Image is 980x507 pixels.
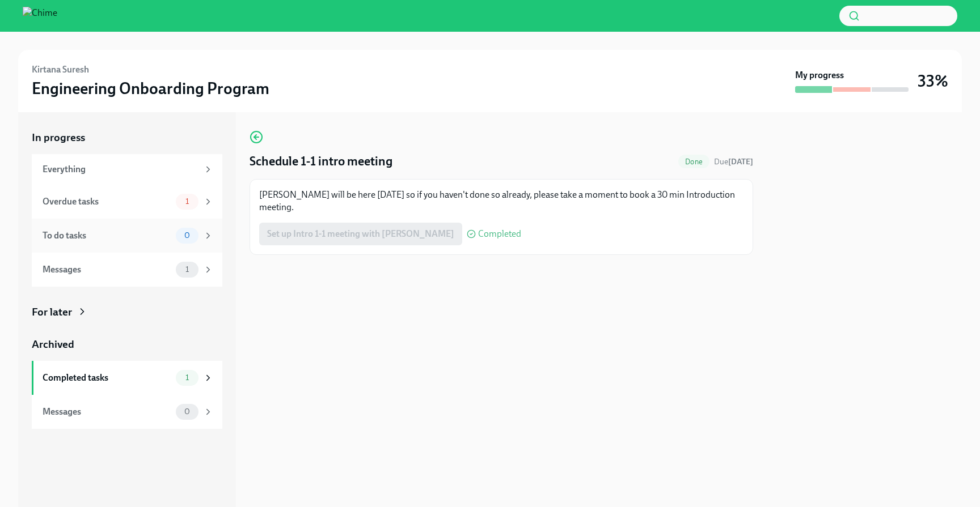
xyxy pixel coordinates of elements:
a: Everything [32,154,222,185]
span: Due [714,157,753,167]
h6: Kirtana Suresh [32,63,89,76]
h3: 33% [918,71,948,91]
h4: Schedule 1-1 intro meeting [250,153,392,170]
span: 1 [179,373,196,382]
a: Messages1 [32,253,222,287]
a: Completed tasks1 [32,361,222,395]
div: Everything [43,163,198,176]
strong: My progress [795,69,844,82]
a: To do tasks0 [32,219,222,253]
p: [PERSON_NAME] will be here [DATE] so if you haven't done so already, please take a moment to book... [259,189,744,214]
div: To do tasks [43,229,171,242]
div: Messages [43,406,171,418]
span: 0 [178,407,197,416]
span: 0 [178,231,197,240]
a: In progress [32,130,222,145]
div: Overdue tasks [43,195,171,208]
span: Completed [478,229,521,238]
a: For later [32,305,222,319]
div: Messages [43,263,171,276]
span: Done [678,157,709,166]
div: For later [32,305,72,319]
strong: [DATE] [728,157,753,167]
h3: Engineering Onboarding Program [32,78,269,99]
span: 1 [179,265,196,274]
a: Archived [32,337,222,352]
div: Completed tasks [43,372,171,384]
img: Chime [23,7,57,25]
span: September 5th, 2025 09:00 [714,156,753,167]
a: Messages0 [32,395,222,429]
a: Overdue tasks1 [32,185,222,219]
span: 1 [179,197,196,206]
